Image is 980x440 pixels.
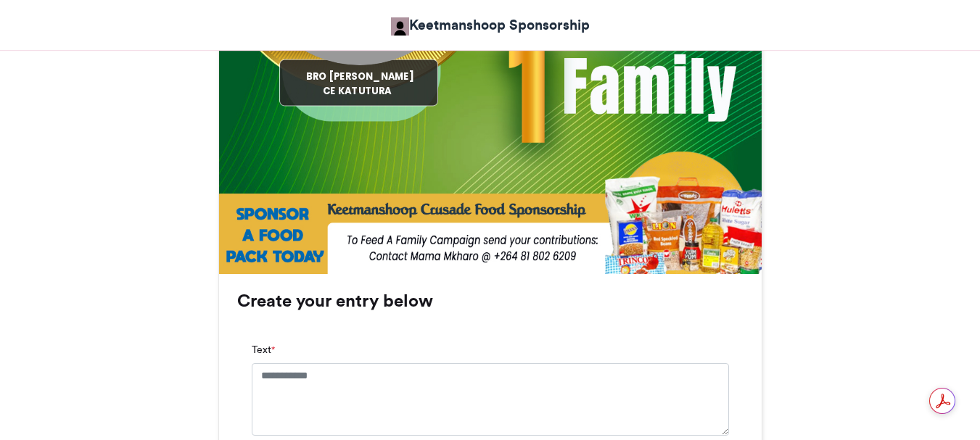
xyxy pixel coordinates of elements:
[391,14,590,36] a: Keetmanshoop Sponsorship
[252,342,275,357] label: Text
[279,85,435,98] div: CE KATUTURA
[391,17,409,36] img: Keetmanshoop Sponsorship
[281,70,438,83] div: BRO [PERSON_NAME]
[237,292,744,310] h3: Create your entry below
